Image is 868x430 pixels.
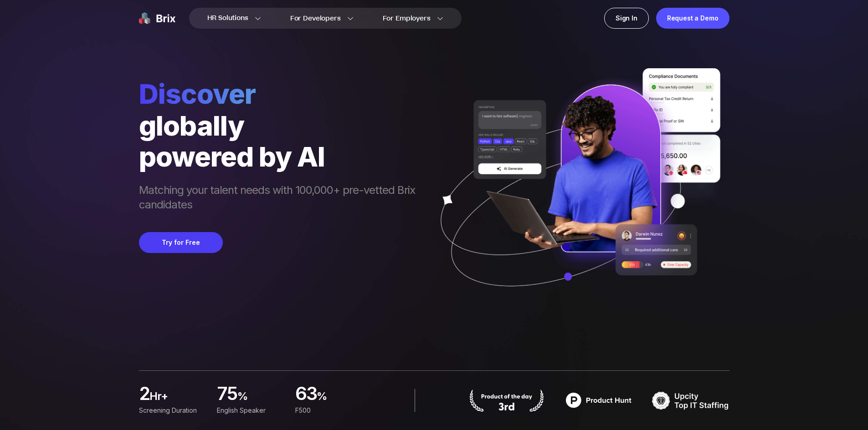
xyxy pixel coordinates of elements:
div: F500 [295,405,362,415]
span: Discover [139,77,424,110]
span: For Employers [383,14,431,23]
img: product hunt badge [468,389,545,412]
div: powered by AI [139,141,424,172]
span: Matching your talent needs with 100,000+ pre-vetted Brix candidates [139,183,424,214]
button: Try for Free [139,232,223,253]
span: 75 [217,385,237,404]
div: Screening duration [139,405,206,415]
img: ai generate [424,68,729,313]
span: 2 [139,385,149,404]
span: % [317,389,362,407]
a: Sign In [604,8,649,29]
img: product hunt badge [560,389,637,412]
img: TOP IT STAFFING [652,389,729,412]
span: % [237,389,284,407]
div: globally [139,110,424,141]
a: Request a Demo [656,8,729,29]
span: For Developers [290,14,341,23]
span: hr+ [149,389,206,407]
div: English Speaker [217,405,284,415]
span: HR Solutions [207,11,248,25]
span: 63 [295,385,317,404]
